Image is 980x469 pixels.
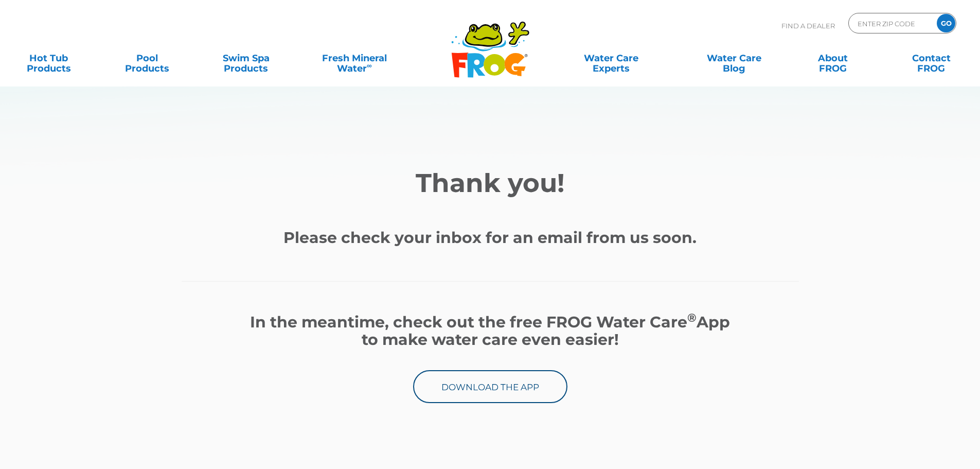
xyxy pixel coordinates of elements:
[109,48,186,68] a: PoolProducts
[781,13,835,39] p: Find A Dealer
[687,310,697,325] sup: ®
[250,312,730,332] strong: In the meantime, check out the free FROG Water Care App
[413,370,567,403] a: Download the App
[208,48,284,68] a: Swim SpaProducts
[696,48,772,68] a: Water CareBlog
[367,61,372,70] sup: ∞
[182,212,799,247] h1: Please check your inbox for an email from us soon.
[182,168,799,199] h2: Thank you!
[857,16,926,31] input: Zip Code Form
[362,330,619,349] strong: to make water care even easier!
[10,48,87,68] a: Hot TubProducts
[893,48,970,68] a: ContactFROG
[794,48,871,68] a: AboutFROG
[937,14,955,32] input: GO
[306,48,402,68] a: Fresh MineralWater∞
[549,48,673,68] a: Water CareExperts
